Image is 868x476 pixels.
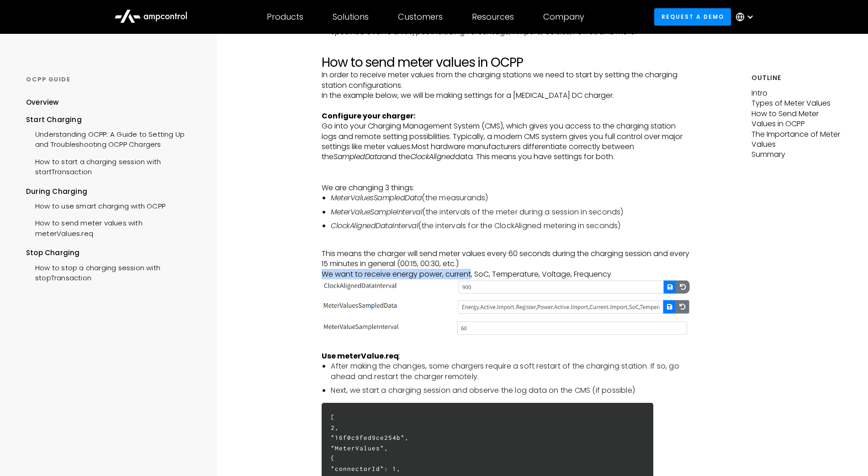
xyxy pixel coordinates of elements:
p: In the example below, we will be making settings for a [MEDICAL_DATA] DC charger. [322,91,690,101]
li: Next, we start a charging session and observe the log data on the CMS (if possible) [331,385,690,396]
p: Summary [752,150,842,160]
p: ‍ [322,101,690,111]
div: Resources [472,12,514,22]
em: MeterValuesSampledData [331,193,422,203]
p: In order to receive meter values from the charging stations we need to start by setting the charg... [322,70,690,91]
a: Overview [26,97,59,114]
a: How to stop a charging session with stopTransaction [26,258,200,286]
a: Understanding OCPP: A Guide to Setting Up and Troubleshooting OCPP Chargers [26,125,200,152]
h2: How to send meter values in OCPP [322,55,690,70]
a: How to send meter values with meterValues.req [26,214,200,241]
div: Solutions [333,12,369,22]
h5: Outline [752,73,842,83]
li: (the intervals of the meter during a session in seconds) [331,207,690,217]
p: This means the charger will send meter values every 60 seconds during the charging session and ev... [322,249,690,279]
li: After making the changes, some chargers require a soft restart of the charging station. If so, go... [331,361,690,382]
li: (the measurands) [331,193,690,203]
em: SampledData [333,151,382,162]
li: (the intervals for the ClockAligned metering in seconds) [331,221,690,231]
a: Request a demo [654,8,731,25]
p: Go into your Charging Management System (CMS), which gives you access to the charging station log... [322,121,690,182]
p: The Importance of Meter Values [752,129,842,150]
div: Start Charging [26,115,200,125]
div: Products [267,12,303,22]
div: Stop Charging [26,248,200,258]
div: Customers [398,12,443,22]
strong: Use meterValue.req [322,351,400,361]
div: Overview [26,97,59,107]
a: How to use smart charging with OCPP [26,197,165,214]
p: ‍ [322,44,690,54]
img: OCPP ClockAlignedDataInterval (the intervals for the ClockAligned metering in seconds) [322,280,690,294]
strong: Configure your charger: [322,111,415,121]
em: ClockAlignedDataInterval [331,220,418,231]
div: Company [543,12,584,22]
em: : [399,351,400,361]
p: Intro [752,88,842,98]
div: During Charging [26,187,200,197]
img: OCPP MeterValueSampleInterval (the intervals of the meter during a session in seconds) [322,320,690,336]
p: Types of Meter Values [752,98,842,108]
div: OCPP GUIDE [26,75,200,84]
p: ‍ [322,341,690,351]
img: OCPP MeterValuesSampledData (the measurands) [322,298,690,316]
p: We are changing 3 things: [322,183,690,193]
p: How to Send Meter Values in OCPP [752,109,842,129]
em: MeterValueSampleInterval [331,207,422,217]
p: ‍ [322,238,690,248]
a: How to start a charging session with startTransaction [26,152,200,180]
em: ClockAligned [410,151,455,162]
